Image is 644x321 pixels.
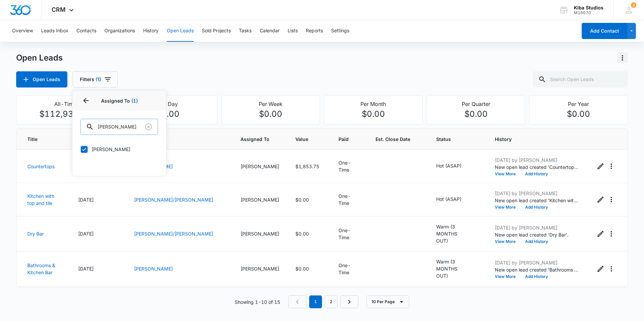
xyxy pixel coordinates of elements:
p: Showing 1-10 of 15 [235,298,280,306]
p: Assigned To [80,97,158,104]
p: [DATE] by [PERSON_NAME] [495,190,579,197]
td: One-Time [330,251,367,286]
span: $1,853.75 [295,164,319,169]
span: [DATE] [78,197,94,203]
p: $0.00 [328,108,418,120]
div: [PERSON_NAME] [240,196,279,203]
p: Warm (3 MONTHS OUT) [436,258,466,279]
span: (1) [96,77,101,82]
button: Edit Open Lead [595,228,606,239]
p: Per Year [534,100,623,108]
button: Edit Open Lead [595,161,606,172]
p: New open lead created 'Bathrooms &amp; Kitchen Bar'. [495,266,579,273]
button: Add Contact [582,23,627,39]
p: Hot (ASAP) [436,195,461,203]
span: $0.00 [295,231,309,237]
button: Actions [606,161,617,172]
button: View More [495,205,520,209]
span: [DATE] [78,231,94,237]
span: Contacts [134,136,224,143]
button: Actions [606,194,617,205]
span: Paid [339,136,349,143]
td: One-Time [330,216,367,251]
p: New open lead created 'Kitchen with top and tile'. [495,197,579,204]
p: All-Time [21,100,110,108]
p: Warm (3 MONTHS OUT) [436,223,466,244]
div: [PERSON_NAME] [240,163,279,170]
button: Lists [288,20,298,42]
button: Actions [617,52,628,63]
td: One-Time [330,183,367,216]
p: Per Day [123,100,213,108]
button: Calendar [260,20,280,42]
button: Settings [331,20,349,42]
a: Next Page [340,295,358,308]
span: Status [436,136,479,143]
button: Sold Projects [202,20,231,42]
button: Tasks [239,20,252,42]
p: $0.00 [431,108,521,120]
em: 1 [309,295,322,308]
td: One-Time [330,150,367,183]
a: [PERSON_NAME]/[PERSON_NAME] [134,231,213,237]
a: Countertops [27,164,55,169]
button: Reports [306,20,323,42]
div: - - Select to Edit Field [436,223,479,244]
span: Value [295,136,313,143]
button: Add History [520,205,553,209]
p: $0.00 [226,108,316,120]
input: Search Open Leads [533,71,628,87]
button: Add History [520,240,553,244]
button: View More [495,240,520,244]
div: - - Select to Edit Field [436,258,479,279]
button: Contacts [76,20,96,42]
div: account name [574,5,604,10]
button: Edit Open Lead [595,263,606,274]
button: View More [495,275,520,279]
p: $0.00 [123,108,213,120]
a: Dry Bar [27,231,44,237]
span: Title [27,136,52,143]
button: Open Leads [16,71,67,87]
p: Per Quarter [431,100,521,108]
input: Search... [80,119,158,135]
button: Edit Open Lead [595,194,606,205]
button: Actions [606,228,617,239]
button: Leads Inbox [41,20,68,42]
div: - - Select to Edit Field [436,162,474,170]
h1: Open Leads [16,53,63,63]
button: Add History [520,275,553,279]
button: Add History [520,172,553,176]
button: 10 Per Page [366,295,409,308]
button: Organizations [104,20,135,42]
span: $0.00 [295,266,309,272]
span: Est. Close Date [376,136,410,143]
a: Page 2 [325,295,337,308]
a: Bathrooms & Kitchen Bar [27,262,55,275]
p: [DATE] by [PERSON_NAME] [495,156,579,164]
button: View More [495,172,520,176]
p: $0.00 [534,108,623,120]
a: Kitchen with top and tile [27,193,54,206]
div: [PERSON_NAME] [240,230,279,237]
button: Clear [143,121,154,132]
p: Per Week [226,100,316,108]
button: Overview [12,20,33,42]
span: [DATE] [78,266,94,272]
span: Assigned To [240,136,279,143]
p: New open lead created 'Dry Bar'. [495,231,579,238]
p: $112,930.81 [21,108,110,120]
div: - - Select to Edit Field [436,195,474,204]
p: [DATE] by [PERSON_NAME] [495,259,579,266]
span: $0.00 [295,197,309,203]
div: account id [574,10,604,15]
div: notifications count [631,2,636,8]
span: History [495,136,579,143]
p: New open lead created 'Countertops'. [495,164,579,171]
button: Filters(1) [73,71,118,87]
span: CRM [52,6,66,13]
button: Actions [606,263,617,274]
div: [PERSON_NAME] [240,265,279,272]
p: Hot (ASAP) [436,162,461,169]
nav: Pagination [288,295,358,308]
